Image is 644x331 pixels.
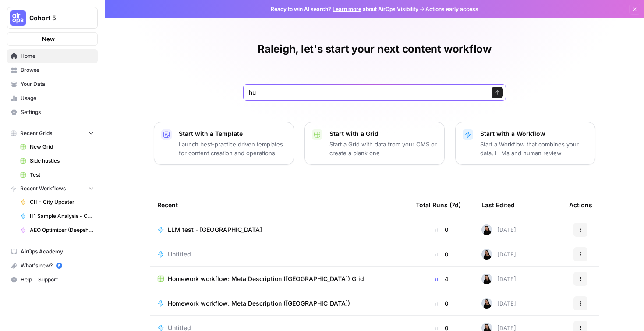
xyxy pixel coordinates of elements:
div: What's new? [7,259,97,272]
div: [DATE] [481,249,516,260]
span: Untitled [168,250,191,259]
div: Total Runs (7d) [416,193,461,217]
span: Homework workflow: Meta Description ([GEOGRAPHIC_DATA]) Grid [168,274,364,283]
div: [DATE] [481,224,516,235]
div: Actions [569,193,592,217]
p: Launch best-practice driven templates for content creation and operations [179,140,287,157]
p: Start with a Template [179,129,287,138]
img: Cohort 5 Logo [10,10,26,26]
span: Usage [21,94,94,102]
a: New Grid [16,140,98,154]
img: vio31xwqbzqwqde1387k1bp3keqw [481,224,492,235]
button: Workspace: Cohort 5 [7,7,98,29]
a: Side hustles [16,154,98,168]
a: Homework workflow: Meta Description ([GEOGRAPHIC_DATA]) [157,299,402,308]
a: AirOps Academy [7,245,98,259]
span: Browse [21,66,94,74]
button: New [7,32,98,46]
span: Ready to win AI search? about AirOps Visibility [271,5,418,13]
span: Recent Grids [20,129,52,137]
text: 5 [58,263,60,268]
span: Recent Workflows [20,185,66,192]
div: Last Edited [481,193,515,217]
div: Recent [157,193,402,217]
a: Homework workflow: Meta Description ([GEOGRAPHIC_DATA]) Grid [157,274,402,283]
span: Settings [21,108,94,116]
span: LLM test - [GEOGRAPHIC_DATA] [168,225,262,234]
span: New Grid [30,143,94,151]
a: Home [7,49,98,63]
span: AEO Optimizer (Deepshikha) [30,226,94,234]
a: Settings [7,105,98,119]
span: H1 Sample Analysis - CRG - COMPLETE [30,212,94,220]
p: Start with a Workflow [480,129,588,138]
span: Your Data [21,80,94,88]
a: H1 Sample Analysis - CRG - COMPLETE [16,209,98,223]
a: CH - City Updater [16,195,98,209]
div: 0 [416,299,467,308]
div: 0 [416,250,467,259]
a: Untitled [157,250,402,259]
button: Start with a WorkflowStart a Workflow that combines your data, LLMs and human review [455,122,595,165]
span: New [42,35,55,43]
a: Usage [7,91,98,105]
span: AirOps Academy [21,248,94,256]
div: [DATE] [481,298,516,309]
button: Recent Workflows [7,182,98,195]
button: What's new? 5 [7,259,98,273]
span: Side hustles [30,157,94,165]
p: Start with a Grid [329,129,437,138]
button: Help + Support [7,273,98,287]
button: Start with a TemplateLaunch best-practice driven templates for content creation and operations [154,122,294,165]
a: Your Data [7,77,98,91]
div: 4 [416,274,467,283]
img: vio31xwqbzqwqde1387k1bp3keqw [481,274,492,284]
div: 0 [416,225,467,234]
div: [DATE] [481,274,516,284]
span: Help + Support [21,276,94,284]
span: CH - City Updater [30,198,94,206]
p: Start a Grid with data from your CMS or create a blank one [329,140,437,157]
span: Actions early access [425,5,478,13]
a: Learn more [333,6,361,12]
a: AEO Optimizer (Deepshikha) [16,223,98,237]
h1: Raleigh, let's start your next content workflow [258,42,492,56]
button: Start with a GridStart a Grid with data from your CMS or create a blank one [304,122,445,165]
button: Recent Grids [7,127,98,140]
a: LLM test - [GEOGRAPHIC_DATA] [157,225,402,234]
span: Homework workflow: Meta Description ([GEOGRAPHIC_DATA]) [168,299,350,308]
span: Test [30,171,94,179]
a: 5 [56,263,62,269]
p: Start a Workflow that combines your data, LLMs and human review [480,140,588,157]
span: Home [21,52,94,60]
span: Cohort 5 [29,14,82,22]
img: vio31xwqbzqwqde1387k1bp3keqw [481,249,492,260]
a: Test [16,168,98,182]
input: What would you like to create today? [249,88,483,97]
a: Browse [7,63,98,77]
img: vio31xwqbzqwqde1387k1bp3keqw [481,298,492,309]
